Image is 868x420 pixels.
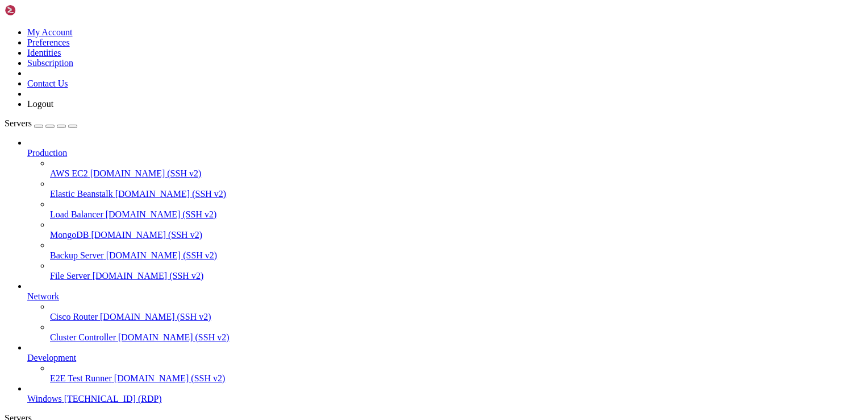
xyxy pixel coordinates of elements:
li: Development [27,343,863,384]
span: [DOMAIN_NAME] (SSH v2) [106,209,217,219]
li: E2E Test Runner [DOMAIN_NAME] (SSH v2) [50,363,863,384]
a: Windows [TECHNICAL_ID] (RDP) [27,394,863,404]
li: Windows [TECHNICAL_ID] (RDP) [27,384,863,404]
li: Backup Server [DOMAIN_NAME] (SSH v2) [50,240,863,261]
a: Load Balancer [DOMAIN_NAME] (SSH v2) [50,209,863,220]
span: [DOMAIN_NAME] (SSH v2) [106,250,218,260]
span: Development [27,353,76,363]
span: MongoDB [50,230,89,240]
span: [DOMAIN_NAME] (SSH v2) [115,189,227,199]
a: Logout [27,99,53,109]
a: MongoDB [DOMAIN_NAME] (SSH v2) [50,230,863,240]
span: Production [27,148,67,158]
a: AWS EC2 [DOMAIN_NAME] (SSH v2) [50,168,863,179]
span: [DOMAIN_NAME] (SSH v2) [100,312,211,322]
span: Load Balancer [50,209,103,219]
span: [DOMAIN_NAME] (SSH v2) [114,373,226,383]
span: Network [27,291,59,301]
li: Cisco Router [DOMAIN_NAME] (SSH v2) [50,302,863,322]
li: Load Balancer [DOMAIN_NAME] (SSH v2) [50,199,863,220]
span: [DOMAIN_NAME] (SSH v2) [90,168,202,178]
span: Backup Server [50,250,104,260]
a: Network [27,291,863,302]
a: Servers [5,118,77,128]
li: AWS EC2 [DOMAIN_NAME] (SSH v2) [50,158,863,179]
a: Subscription [27,58,73,68]
a: Identities [27,48,61,57]
span: [DOMAIN_NAME] (SSH v2) [118,332,229,342]
li: Production [27,138,863,281]
li: Cluster Controller [DOMAIN_NAME] (SSH v2) [50,322,863,343]
a: My Account [27,27,73,37]
span: Windows [27,394,62,403]
span: [TECHNICAL_ID] (RDP) [64,394,162,403]
li: File Server [DOMAIN_NAME] (SSH v2) [50,261,863,281]
span: File Server [50,271,90,281]
img: Shellngn [5,5,70,16]
a: Production [27,148,863,158]
span: Cluster Controller [50,332,116,342]
a: Development [27,353,863,363]
a: Cluster Controller [DOMAIN_NAME] (SSH v2) [50,332,863,343]
li: Network [27,281,863,343]
a: Cisco Router [DOMAIN_NAME] (SSH v2) [50,312,863,322]
span: [DOMAIN_NAME] (SSH v2) [93,271,204,281]
span: [DOMAIN_NAME] (SSH v2) [91,230,202,240]
li: MongoDB [DOMAIN_NAME] (SSH v2) [50,220,863,240]
a: File Server [DOMAIN_NAME] (SSH v2) [50,271,863,281]
span: Cisco Router [50,312,98,322]
a: Preferences [27,38,70,47]
span: Servers [5,118,32,128]
span: Elastic Beanstalk [50,189,113,199]
a: E2E Test Runner [DOMAIN_NAME] (SSH v2) [50,373,863,384]
a: Contact Us [27,79,68,88]
span: E2E Test Runner [50,373,112,383]
a: Elastic Beanstalk [DOMAIN_NAME] (SSH v2) [50,189,863,199]
span: AWS EC2 [50,168,88,178]
li: Elastic Beanstalk [DOMAIN_NAME] (SSH v2) [50,179,863,199]
a: Backup Server [DOMAIN_NAME] (SSH v2) [50,250,863,261]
